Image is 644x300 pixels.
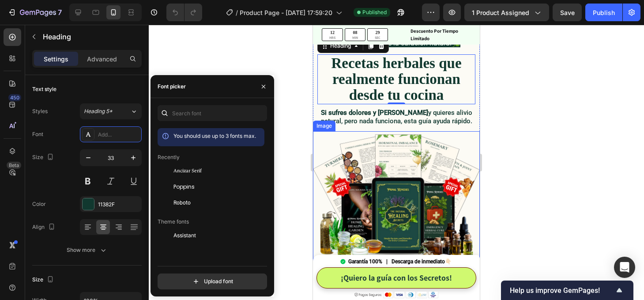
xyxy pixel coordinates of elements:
[510,285,625,296] button: Show survey - Help us improve GemPages!
[98,201,139,209] div: 11382F
[32,85,56,93] div: Text style
[510,286,614,295] span: Help us improve GemPages!
[158,218,189,226] p: Theme fonts
[87,54,117,64] p: Advanced
[464,4,549,21] button: 1 product assigned
[173,183,195,191] span: Poppins
[44,54,68,64] p: Settings
[32,200,46,208] div: Color
[67,246,108,254] div: Show more
[192,277,233,286] div: Upload font
[158,273,267,289] button: Upload font
[593,8,615,17] div: Publish
[84,107,113,115] span: Heading 5*
[32,152,56,163] div: Size
[58,7,62,18] p: 7
[240,8,332,17] span: Product Page - [DATE] 17:59:20
[158,83,186,91] div: Font picker
[173,232,196,239] span: Assistant
[173,167,202,175] span: Ancizar Serif
[32,274,56,286] div: Size
[7,162,21,169] div: Beta
[4,4,66,21] button: 7
[158,153,180,161] p: Recently
[32,130,43,138] div: Font
[8,94,21,101] div: 450
[236,8,238,17] span: /
[98,131,139,139] div: Add...
[173,133,256,139] span: You should use up to 3 fonts max.
[158,105,267,121] input: Search font
[553,4,582,21] button: Save
[472,8,529,17] span: 1 product assigned
[166,4,202,21] div: Undo/Redo
[173,199,191,207] span: Roboto
[585,4,622,21] button: Publish
[80,103,142,119] button: Heading 5*
[614,257,635,278] div: Open Intercom Messenger
[32,242,142,258] button: Show more
[43,31,138,42] p: Heading
[362,8,387,16] span: Published
[313,25,480,300] iframe: Design area
[32,107,48,115] div: Styles
[32,221,57,233] div: Align
[560,9,575,16] span: Save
